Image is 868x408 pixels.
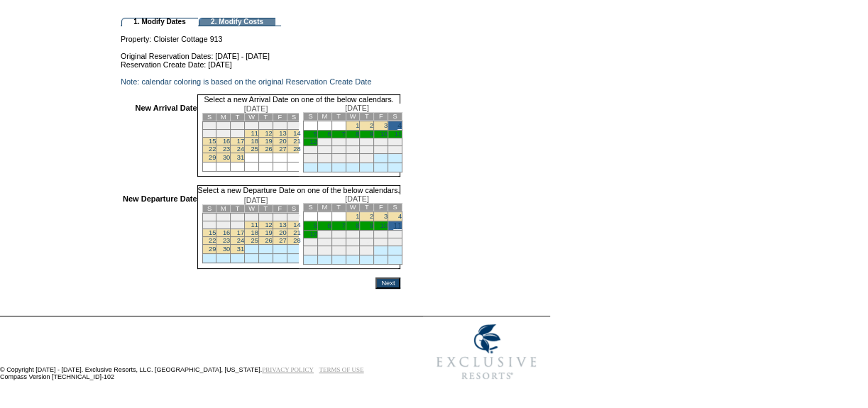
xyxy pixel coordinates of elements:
[216,214,231,221] td: 2
[265,145,272,153] a: 26
[279,130,286,137] a: 13
[273,122,287,130] td: 6
[265,130,272,137] a: 12
[244,196,268,204] span: [DATE]
[251,229,258,236] a: 18
[251,145,258,153] a: 25
[273,205,287,213] td: F
[317,246,331,255] td: 27
[346,246,360,255] td: 29
[293,221,300,228] a: 14
[123,194,197,269] td: New Departure Date
[384,122,388,129] a: 3
[237,154,244,161] a: 31
[237,138,244,145] a: 17
[345,104,369,112] span: [DATE]
[309,138,317,145] a: 12
[356,131,359,138] a: 8
[374,146,388,154] td: 24
[231,122,245,130] td: 3
[293,237,300,244] a: 28
[346,231,360,238] td: 15
[258,122,273,130] td: 5
[423,316,550,387] img: Exclusive Resorts
[356,222,359,229] a: 8
[237,229,244,236] a: 17
[360,138,374,146] td: 16
[121,77,400,86] td: Note: calendar coloring is based on the original Reservation Create Date
[317,231,331,238] td: 13
[209,138,216,145] a: 15
[293,229,300,236] a: 21
[395,131,402,138] a: 11
[303,146,317,154] td: 19
[346,204,360,211] td: W
[346,113,360,121] td: W
[331,138,346,146] td: 14
[317,238,331,246] td: 20
[317,204,331,211] td: M
[258,205,273,213] td: T
[231,130,245,138] td: 10
[209,246,216,253] a: 29
[251,130,258,137] a: 11
[197,185,401,194] td: Select a new Departure Date on one of the below calendars.
[251,138,258,145] a: 18
[346,154,360,163] td: 29
[251,221,258,228] a: 11
[398,213,402,220] a: 4
[216,122,231,130] td: 2
[279,229,286,236] a: 20
[209,154,216,161] a: 29
[341,131,345,138] a: 7
[293,138,300,145] a: 21
[273,214,287,221] td: 6
[393,221,402,230] a: 11
[202,122,216,130] td: 1
[388,138,402,146] td: 18
[397,121,402,130] a: 4
[346,146,360,154] td: 22
[287,122,301,130] td: 7
[244,104,268,113] span: [DATE]
[199,18,275,26] td: 2. Modify Costs
[303,154,317,163] td: 26
[223,138,230,145] a: 16
[121,60,400,69] td: Reservation Create Date: [DATE]
[279,138,286,145] a: 20
[374,204,388,211] td: F
[237,246,244,253] a: 31
[202,205,216,213] td: S
[374,231,388,238] td: 17
[223,246,230,253] a: 30
[309,231,317,238] a: 12
[265,221,272,228] a: 12
[245,122,259,130] td: 4
[216,114,231,121] td: M
[345,194,369,203] span: [DATE]
[237,237,244,244] a: 24
[374,138,388,146] td: 17
[360,231,374,238] td: 16
[287,114,301,121] td: S
[370,131,373,138] a: 9
[202,214,216,221] td: 1
[370,213,373,220] a: 2
[331,146,346,154] td: 21
[262,366,314,373] a: PRIVACY POLICY
[265,237,272,244] a: 26
[123,104,197,177] td: New Arrival Date
[245,205,259,213] td: W
[231,114,245,121] td: T
[231,205,245,213] td: T
[279,145,286,153] a: 27
[319,366,364,373] a: TERMS OF USE
[287,214,301,221] td: 7
[388,238,402,246] td: 25
[388,146,402,154] td: 25
[303,204,317,211] td: S
[231,214,245,221] td: 3
[293,130,300,137] a: 14
[209,229,216,236] a: 15
[317,154,331,163] td: 27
